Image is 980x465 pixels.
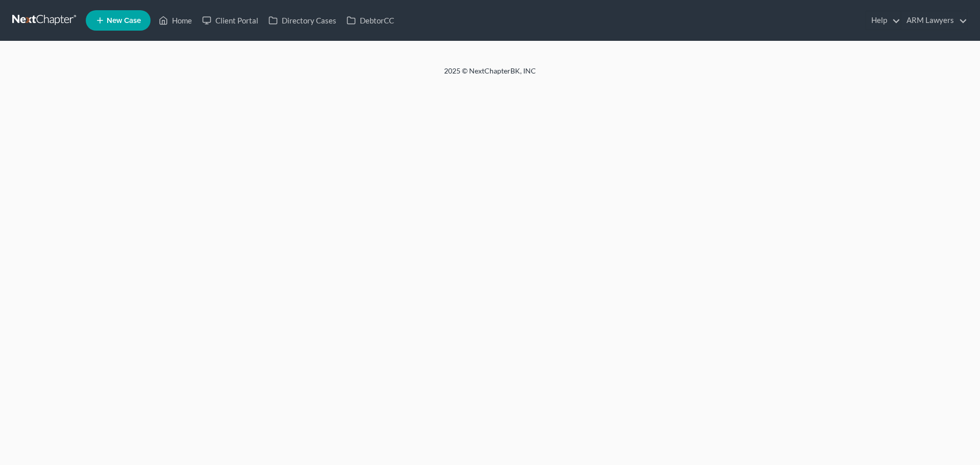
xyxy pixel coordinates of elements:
a: Home [154,11,197,30]
div: 2025 © NextChapterBK, INC [199,66,781,84]
a: Help [866,11,900,30]
new-legal-case-button: New Case [86,10,151,31]
a: DebtorCC [341,11,399,30]
a: Client Portal [197,11,263,30]
a: Directory Cases [263,11,341,30]
a: ARM Lawyers [901,11,967,30]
